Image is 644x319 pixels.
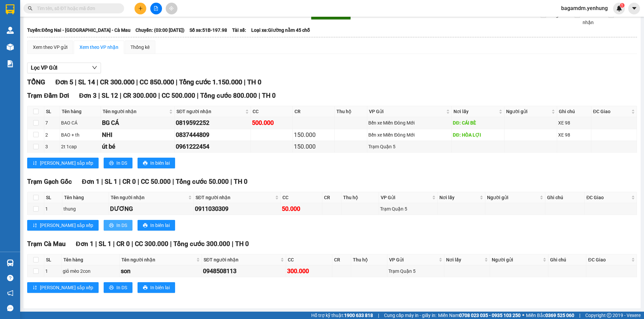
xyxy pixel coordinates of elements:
td: Trạm Quận 5 [379,203,438,215]
div: thung [63,205,108,213]
div: Bến xe Miền Đông Mới [368,119,450,127]
th: Tên hàng [62,192,109,203]
img: solution-icon [7,60,14,67]
div: XE 98 [558,119,590,127]
span: | [170,240,172,248]
div: BAO + th [61,131,100,139]
div: 7 [45,119,59,127]
span: Cung cấp máy in - giấy in: [384,312,436,319]
th: Ghi chú [548,254,587,265]
span: CC 500.000 [162,92,195,99]
span: Đơn 5 [55,78,73,86]
td: 0819592252 [175,117,251,129]
span: 1 [621,3,623,8]
button: printerIn DS [104,158,132,168]
div: út bé [102,142,174,151]
span: Người gửi [492,256,541,263]
td: 0948508113 [202,265,286,277]
div: 500.000 [252,118,291,128]
img: warehouse-icon [7,27,14,34]
span: ĐC Giao [593,108,630,115]
td: Bến xe Miền Đông Mới [367,117,452,129]
span: Người gửi [506,108,550,115]
div: 150.000 [294,142,333,151]
span: Loại xe: Giường nằm 45 chỗ [251,26,310,34]
span: Nơi lấy [453,108,497,115]
span: Tổng cước 300.000 [173,240,230,248]
span: CC 850.000 [140,78,174,86]
th: Tên hàng [60,106,101,117]
span: ĐC Giao [588,256,630,263]
td: út bé [101,141,175,153]
button: caret-down [628,3,640,14]
span: aim [169,6,174,11]
span: caret-down [631,5,637,11]
span: notification [7,290,13,296]
span: SĐT người nhận [204,256,279,263]
th: Thu hộ [351,254,387,265]
span: | [232,240,233,248]
span: printer [143,285,148,291]
span: | [259,92,260,99]
span: Kho nhận [580,11,603,26]
th: SL [44,106,60,117]
span: Tài xế: [232,26,246,34]
span: SL 1 [105,178,117,185]
th: CR [322,192,342,203]
span: ⚪️ [522,314,524,317]
span: | [98,92,100,99]
td: 0911030309 [194,203,281,215]
div: DĐ: CÁI BÈ [453,119,503,127]
span: printer [109,285,114,291]
th: CR [332,254,351,265]
div: Xem theo VP nhận [79,44,118,51]
span: In biên lai [150,284,170,291]
span: Miền Bắc [526,312,574,319]
button: printerIn biên lai [138,158,175,168]
span: Tên người nhận [111,194,187,201]
span: message [7,305,13,311]
span: TH 0 [235,240,249,248]
span: | [197,92,199,99]
span: Tên người nhận [121,256,195,263]
span: sort-ascending [33,161,37,166]
span: CC 50.000 [141,178,171,185]
span: down [92,65,97,70]
div: 150.000 [294,130,333,140]
span: VP Gửi [389,256,437,263]
span: CR 300.000 [100,78,135,86]
strong: 0369 525 060 [545,313,574,318]
span: Tổng cước 50.000 [176,178,229,185]
div: 0961222454 [176,142,249,151]
span: sort-ascending [33,223,37,228]
button: aim [166,3,177,14]
th: Thu hộ [341,192,379,203]
div: NHI [102,130,174,140]
span: | [101,178,103,185]
div: giỏ mèo 2con [63,267,118,275]
span: Chuyến: (03:00 [DATE]) [136,26,184,34]
button: sort-ascending[PERSON_NAME] sắp xếp [27,220,99,231]
th: Thu hộ [335,106,367,117]
strong: 0708 023 035 - 0935 103 250 [459,313,521,318]
span: | [158,92,160,99]
span: Tổng cước 1.150.000 [179,78,242,86]
span: | [113,240,115,248]
span: Trạm Cà Mau [27,240,66,248]
div: 300.000 [287,266,331,276]
span: Tổng cước 800.000 [200,92,257,99]
button: printerIn biên lai [138,282,175,293]
span: | [230,178,232,185]
div: 2 [45,131,59,139]
button: sort-ascending[PERSON_NAME] sắp xếp [27,282,99,293]
span: CR 0 [122,178,136,185]
td: 0837444809 [175,129,251,141]
div: DƯƠNG [110,204,193,214]
span: | [120,92,121,99]
span: CC 300.000 [135,240,168,248]
span: In DS [116,222,127,229]
span: | [378,312,379,319]
div: Trạm Quận 5 [368,143,450,150]
button: printerIn biên lai [138,220,175,231]
img: warehouse-icon [7,259,14,266]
